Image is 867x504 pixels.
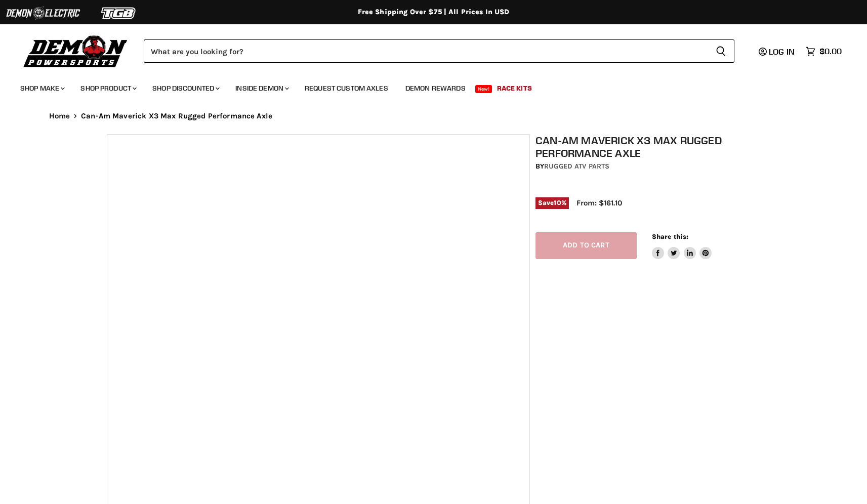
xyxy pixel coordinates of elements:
span: New! [475,85,492,93]
form: Product [144,39,734,63]
h1: Can-Am Maverick X3 Max Rugged Performance Axle [535,134,766,159]
span: Log in [769,47,795,57]
button: Search [708,39,734,63]
a: $0.00 [801,44,847,59]
a: Log in [754,47,801,56]
div: Free Shipping Over $75 | All Prices In USD [29,8,839,17]
aside: Share this: [652,232,712,259]
span: 10 [554,199,561,206]
img: Demon Electric Logo 2 [5,4,81,23]
a: Inside Demon [228,78,295,99]
a: Shop Discounted [145,78,226,99]
a: Shop Product [73,78,143,99]
span: Save % [535,197,569,208]
span: Share this: [652,233,688,240]
a: Home [49,112,70,120]
img: TGB Logo 2 [81,4,157,23]
div: by [535,161,766,172]
a: Shop Make [13,78,71,99]
img: Demon Powersports [20,33,131,69]
span: $0.00 [819,47,842,56]
span: Can-Am Maverick X3 Max Rugged Performance Axle [81,112,272,120]
a: Demon Rewards [398,78,473,99]
span: From: $161.10 [576,198,622,207]
a: Race Kits [489,78,540,99]
nav: Breadcrumbs [29,112,839,120]
a: Rugged ATV Parts [544,162,609,171]
ul: Main menu [13,74,839,99]
input: Search [144,39,708,63]
a: Request Custom Axles [297,78,396,99]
